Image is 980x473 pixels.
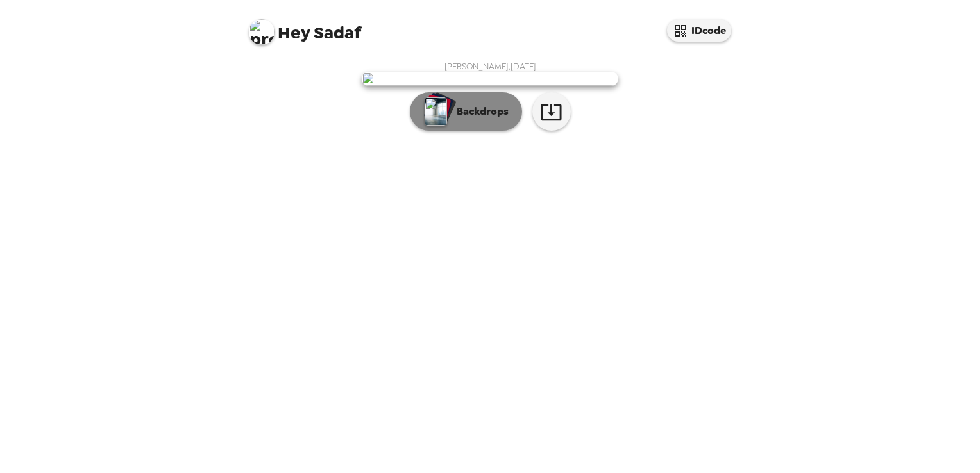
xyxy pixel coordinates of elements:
[667,19,731,42] button: IDcode
[450,104,509,119] p: Backdrops
[249,19,275,45] img: profile pic
[278,21,310,44] span: Hey
[249,13,361,42] span: Sadaf
[410,92,522,131] button: Backdrops
[362,72,618,86] img: user
[444,61,536,72] span: [PERSON_NAME] , [DATE]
